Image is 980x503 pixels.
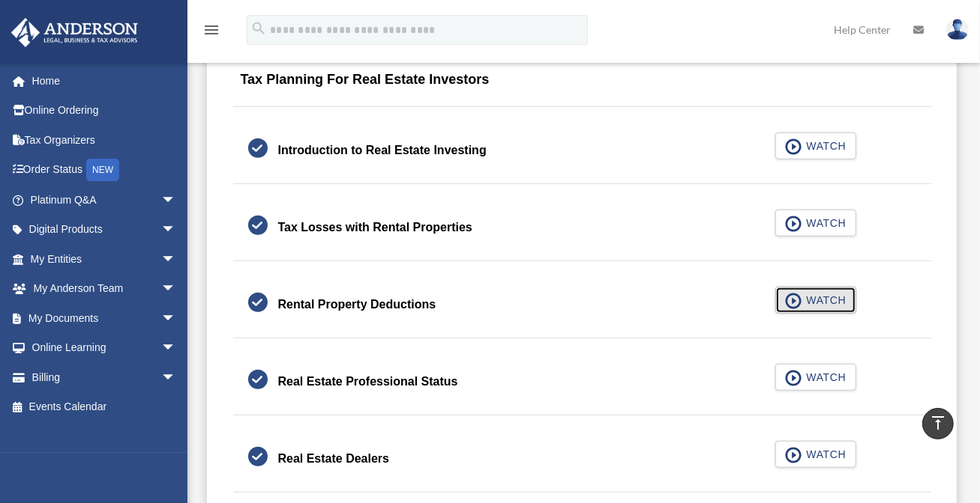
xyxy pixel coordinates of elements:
a: Rental Property Deductions WATCH [248,287,916,323]
span: WATCH [802,216,846,231]
div: Real Estate Dealers [278,448,390,469]
i: vertical_align_top [929,414,947,432]
a: menu [202,26,220,39]
div: Rental Property Deductions [278,294,436,315]
span: WATCH [802,293,846,308]
i: search [250,20,267,37]
span: WATCH [802,447,846,462]
a: Order StatusNEW [10,155,199,186]
a: Introduction to Real Estate Investing WATCH [248,132,916,168]
div: NEW [86,159,119,181]
a: Tax Organizers [10,125,199,155]
span: arrow_drop_down [161,333,191,364]
a: Online Ordering [10,96,199,126]
button: WATCH [775,364,856,391]
button: WATCH [775,441,856,468]
a: Platinum Q&Aarrow_drop_down [10,185,199,215]
div: Tax Losses with Rental Properties [278,217,472,238]
a: vertical_align_top [922,408,954,439]
button: WATCH [775,132,856,159]
a: My Entitiesarrow_drop_down [10,244,199,274]
a: My Anderson Teamarrow_drop_down [10,274,199,304]
span: arrow_drop_down [161,274,191,305]
a: Billingarrow_drop_down [10,362,199,392]
span: arrow_drop_down [161,185,191,216]
span: arrow_drop_down [161,244,191,275]
span: WATCH [802,370,846,385]
a: My Documentsarrow_drop_down [10,303,199,333]
a: Home [10,66,199,96]
span: arrow_drop_down [161,362,191,393]
a: Online Learningarrow_drop_down [10,333,199,363]
div: Real Estate Professional Status [278,371,458,392]
span: arrow_drop_down [161,215,191,246]
a: Events Calendar [10,392,199,422]
img: User Pic [946,19,969,40]
div: Tax Planning For Real Estate Investors [233,61,931,108]
img: Anderson Advisors Platinum Portal [7,18,142,47]
a: Tax Losses with Rental Properties WATCH [248,210,916,246]
span: WATCH [802,138,846,153]
a: Real Estate Dealers WATCH [248,441,916,477]
a: Real Estate Professional Status WATCH [248,364,916,400]
button: WATCH [775,287,856,314]
span: arrow_drop_down [161,303,191,334]
button: WATCH [775,210,856,237]
i: menu [202,21,220,39]
a: Digital Productsarrow_drop_down [10,215,199,245]
div: Introduction to Real Estate Investing [278,140,487,161]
